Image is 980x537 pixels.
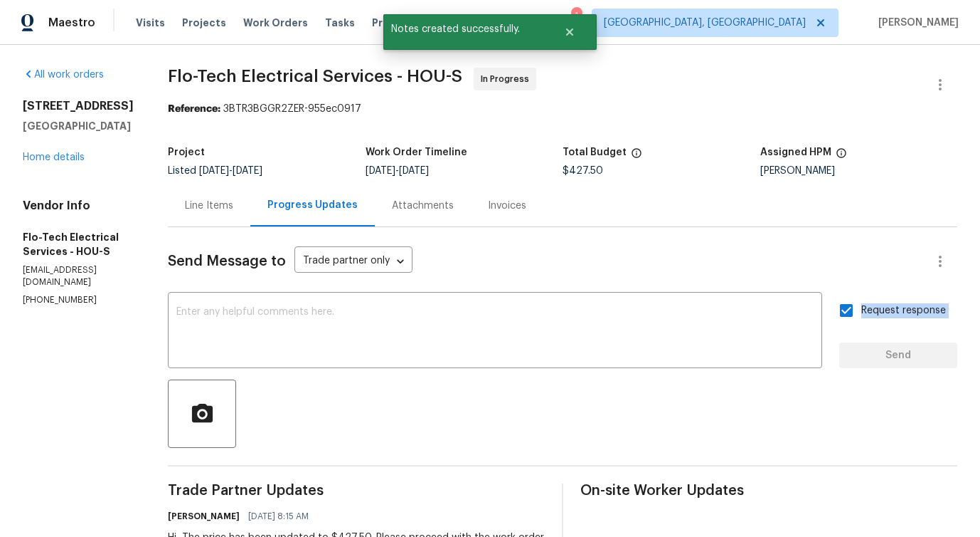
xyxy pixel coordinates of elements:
span: Listed [168,166,262,176]
h5: Work Order Timeline [366,147,467,157]
span: Visits [136,16,165,30]
span: [DATE] [366,166,395,176]
span: - [366,166,429,176]
h5: Assigned HPM [760,147,831,157]
span: Request response [861,303,946,318]
h5: Project [168,147,205,157]
span: In Progress [481,72,535,86]
a: All work orders [23,70,104,80]
span: Maestro [48,16,95,30]
div: 1 [571,9,581,23]
h5: [GEOGRAPHIC_DATA] [23,119,134,133]
span: Work Orders [243,16,308,30]
h2: [STREET_ADDRESS] [23,99,134,113]
h4: Vendor Info [23,199,134,213]
span: [DATE] [233,166,262,176]
h6: [PERSON_NAME] [168,509,240,523]
div: [PERSON_NAME] [760,166,958,176]
p: [EMAIL_ADDRESS][DOMAIN_NAME] [23,264,134,288]
span: [GEOGRAPHIC_DATA], [GEOGRAPHIC_DATA] [604,16,806,30]
span: - [199,166,262,176]
span: Tasks [325,18,355,28]
div: Trade partner only [294,250,412,273]
span: [DATE] 8:15 AM [248,509,309,523]
a: Home details [23,152,85,162]
div: Attachments [392,199,454,213]
span: The total cost of line items that have been proposed by Opendoor. This sum includes line items th... [631,147,642,166]
span: [PERSON_NAME] [873,16,959,30]
p: [PHONE_NUMBER] [23,294,134,306]
h5: Total Budget [563,147,627,157]
span: The hpm assigned to this work order. [836,147,847,166]
span: Notes created successfully. [383,14,546,44]
div: Progress Updates [267,198,358,212]
span: Projects [182,16,226,30]
div: Line Items [185,199,233,213]
span: On-site Worker Updates [580,484,957,498]
h5: Flo-Tech Electrical Services - HOU-S [23,230,134,259]
span: Flo-Tech Electrical Services - HOU-S [168,68,462,85]
span: [DATE] [199,166,229,176]
div: Invoices [488,199,526,213]
div: 3BTR3BGGR2ZER-955ec0917 [168,102,957,116]
b: Reference: [168,104,220,114]
span: $427.50 [563,166,603,176]
span: Trade Partner Updates [168,484,545,498]
span: [DATE] [399,166,429,176]
button: Close [546,18,593,46]
span: Properties [372,16,427,30]
span: Send Message to [168,254,286,268]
